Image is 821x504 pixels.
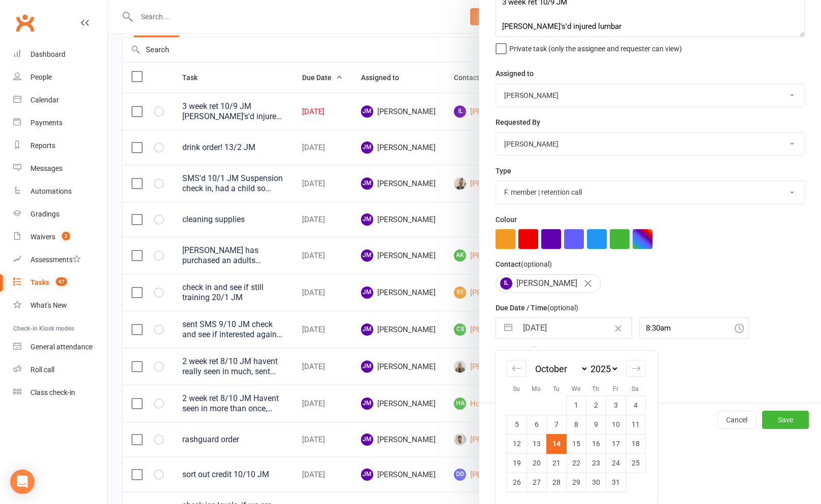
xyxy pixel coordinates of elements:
[717,411,756,429] button: Cancel
[626,434,645,453] td: Saturday, October 18, 2025
[496,165,511,176] label: Type
[592,385,599,392] small: Th
[521,260,552,268] small: (optional)
[13,248,107,271] a: Assessments
[546,434,566,453] td: Selected. Tuesday, October 14, 2025
[586,395,606,415] td: Thursday, October 2, 2025
[553,385,560,392] small: Tu
[613,385,618,392] small: Fr
[496,302,578,313] label: Due Date / Time
[566,434,586,453] td: Wednesday, October 15, 2025
[30,301,67,309] div: What's New
[606,453,626,473] td: Friday, October 24, 2025
[566,473,586,492] td: Wednesday, October 29, 2025
[546,453,566,473] td: Tuesday, October 21, 2025
[13,203,107,226] a: Gradings
[507,360,527,377] div: Move backward to switch to the previous month.
[30,96,59,104] div: Calendar
[606,434,626,453] td: Friday, October 17, 2025
[30,388,75,397] div: Class check-in
[527,453,546,473] td: Monday, October 20, 2025
[496,348,554,359] label: Email preferences
[546,415,566,434] td: Tuesday, October 7, 2025
[13,381,107,404] a: Class kiosk mode
[572,385,580,392] small: We
[13,271,107,294] a: Tasks 47
[30,278,49,286] div: Tasks
[12,10,38,35] a: Clubworx
[30,366,54,374] div: Roll call
[566,395,586,415] td: Wednesday, October 1, 2025
[13,226,107,248] a: Waivers 2
[13,112,107,134] a: Payments
[606,473,626,492] td: Friday, October 31, 2025
[507,415,527,434] td: Sunday, October 5, 2025
[30,343,92,351] div: General attendance
[546,473,566,492] td: Tuesday, October 28, 2025
[606,395,626,415] td: Friday, October 3, 2025
[13,43,107,66] a: Dashboard
[496,274,601,293] div: [PERSON_NAME]
[30,119,62,127] div: Payments
[762,411,809,429] button: Save
[30,210,59,218] div: Gradings
[547,304,578,312] small: (optional)
[609,318,627,338] button: Clear Date
[30,50,65,58] div: Dashboard
[496,68,534,79] label: Assigned to
[496,117,540,128] label: Requested By
[566,453,586,473] td: Wednesday, October 22, 2025
[30,141,55,150] div: Reports
[30,73,52,81] div: People
[507,434,527,453] td: Sunday, October 12, 2025
[626,360,646,377] div: Move forward to switch to the next month.
[626,395,645,415] td: Saturday, October 4, 2025
[30,233,55,241] div: Waivers
[586,453,606,473] td: Thursday, October 23, 2025
[56,277,67,286] span: 47
[606,415,626,434] td: Friday, October 10, 2025
[527,434,546,453] td: Monday, October 13, 2025
[496,259,552,270] label: Contact
[13,180,107,203] a: Automations
[13,89,107,112] a: Calendar
[13,358,107,381] a: Roll call
[496,351,657,504] div: Calendar
[13,66,107,89] a: People
[566,415,586,434] td: Wednesday, October 8, 2025
[62,232,70,240] span: 2
[507,473,527,492] td: Sunday, October 26, 2025
[527,415,546,434] td: Monday, October 6, 2025
[13,336,107,358] a: General attendance kiosk mode
[13,157,107,180] a: Messages
[500,277,512,290] span: IL
[509,41,682,53] span: Private task (only the assignee and requester can view)
[30,256,81,264] div: Assessments
[586,473,606,492] td: Thursday, October 30, 2025
[507,453,527,473] td: Sunday, October 19, 2025
[496,214,517,225] label: Colour
[30,164,62,172] div: Messages
[632,385,639,392] small: Sa
[586,415,606,434] td: Thursday, October 9, 2025
[626,453,645,473] td: Saturday, October 25, 2025
[527,473,546,492] td: Monday, October 27, 2025
[532,385,541,392] small: Mo
[10,470,35,494] div: Open Intercom Messenger
[586,434,606,453] td: Thursday, October 16, 2025
[30,187,72,195] div: Automations
[626,415,645,434] td: Saturday, October 11, 2025
[13,294,107,317] a: What's New
[13,134,107,157] a: Reports
[513,385,520,392] small: Su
